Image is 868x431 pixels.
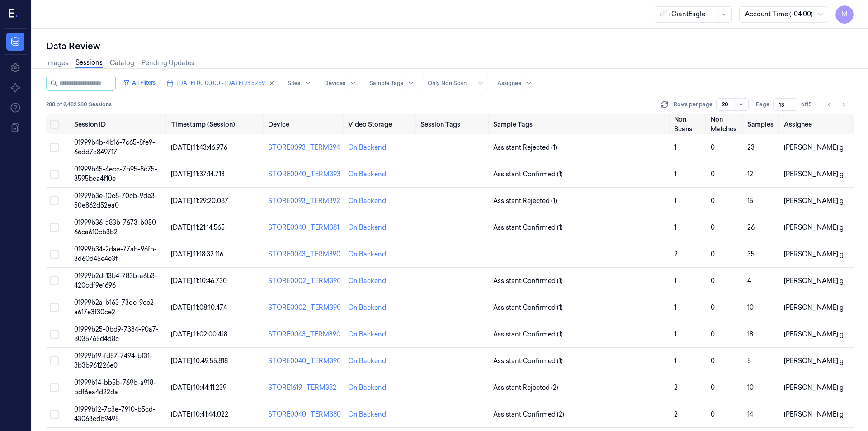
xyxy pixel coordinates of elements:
[747,384,754,392] span: 10
[344,114,417,134] th: Video Storage
[837,98,850,111] button: Go to next page
[493,170,563,179] span: Assistant Confirmed (1)
[348,223,386,232] div: On Backend
[756,100,769,109] span: Page
[493,410,564,419] span: Assistant Confirmed (2)
[674,170,676,178] span: 1
[711,303,715,312] span: 0
[493,383,558,393] span: Assistant Rejected (2)
[268,170,341,179] div: STORE0040_TERM393
[823,98,850,111] nav: pagination
[493,356,563,366] span: Assistant Confirmed (1)
[50,303,59,312] button: Select row
[50,330,59,339] button: Select row
[747,223,755,232] span: 26
[268,250,341,259] div: STORE0043_TERM390
[747,357,751,365] span: 5
[171,384,226,392] span: [DATE] 10:44:11.239
[348,383,386,393] div: On Backend
[75,58,103,68] a: Sessions
[493,143,557,152] span: Assistant Rejected (1)
[74,298,156,316] span: 01999b2a-b163-73de-9ec2-a617e3f30ce2
[50,120,59,129] button: Select all
[171,277,227,285] span: [DATE] 11:10:46.730
[711,357,715,365] span: 0
[493,196,557,206] span: Assistant Rejected (1)
[711,250,715,258] span: 0
[119,76,159,90] button: All Filters
[268,303,341,313] div: STORE0002_TERM390
[784,170,844,178] span: [PERSON_NAME] g
[171,170,225,178] span: [DATE] 11:37:14.713
[171,303,227,312] span: [DATE] 11:08:10.474
[493,276,563,286] span: Assistant Confirmed (1)
[268,330,341,339] div: STORE0043_TERM390
[171,223,225,232] span: [DATE] 11:21:14.565
[171,410,228,418] span: [DATE] 10:41:44.022
[784,197,844,205] span: [PERSON_NAME] g
[171,143,227,152] span: [DATE] 11:43:46.976
[674,197,676,205] span: 1
[348,170,386,179] div: On Backend
[50,276,59,285] button: Select row
[50,196,59,205] button: Select row
[493,223,563,232] span: Assistant Confirmed (1)
[264,114,344,134] th: Device
[171,197,228,205] span: [DATE] 11:29:20.087
[674,100,712,109] p: Rows per page
[747,330,753,338] span: 18
[74,405,156,423] span: 01999b12-7c3e-7910-b5cd-43063cdb9495
[348,356,386,366] div: On Backend
[110,58,134,68] a: Catalog
[711,330,715,338] span: 0
[177,79,265,87] span: [DATE] 00:00:00 - [DATE] 23:59:59
[784,410,844,418] span: [PERSON_NAME] g
[50,143,59,152] button: Select row
[268,196,341,206] div: STORE0093_TERM392
[711,410,715,418] span: 0
[163,76,278,90] button: [DATE] 00:00:00 - [DATE] 23:59:59
[167,114,264,134] th: Timestamp (Session)
[747,143,755,152] span: 23
[50,250,59,259] button: Select row
[74,245,157,263] span: 01999b34-2dae-77ab-96fb-3d60d45e4e3f
[348,330,386,339] div: On Backend
[780,114,854,134] th: Assignee
[674,143,676,152] span: 1
[493,330,563,339] span: Assistant Confirmed (1)
[348,143,386,152] div: On Backend
[711,277,715,285] span: 0
[268,356,341,366] div: STORE0040_TERM390
[50,383,59,392] button: Select row
[268,410,341,419] div: STORE0040_TERM380
[747,303,754,312] span: 10
[747,250,755,258] span: 35
[674,384,678,392] span: 2
[74,379,156,396] span: 01999b14-bb5b-769b-a918-bdf6ea4d22da
[784,250,844,258] span: [PERSON_NAME] g
[784,303,844,312] span: [PERSON_NAME] g
[74,272,157,289] span: 01999b2d-13b4-783b-a6b3-420cdf9e1696
[46,58,68,68] a: Images
[74,325,159,343] span: 01999b25-0bd9-7334-90a7-8035765d4d8c
[747,170,753,178] span: 12
[268,223,341,232] div: STORE0040_TERM381
[747,277,751,285] span: 4
[171,330,227,338] span: [DATE] 11:02:00.418
[50,170,59,179] button: Select row
[707,114,744,134] th: Non Matches
[490,114,670,134] th: Sample Tags
[348,276,386,286] div: On Backend
[711,170,715,178] span: 0
[46,100,112,109] span: 288 of 2,482,280 Sessions
[784,143,844,152] span: [PERSON_NAME] g
[747,197,753,205] span: 15
[747,410,753,418] span: 14
[674,277,676,285] span: 1
[71,114,168,134] th: Session ID
[171,357,228,365] span: [DATE] 10:49:55.818
[74,218,159,236] span: 01999b36-a83b-7673-b050-66ca610cb3b2
[493,303,563,313] span: Assistant Confirmed (1)
[674,357,676,365] span: 1
[674,250,678,258] span: 2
